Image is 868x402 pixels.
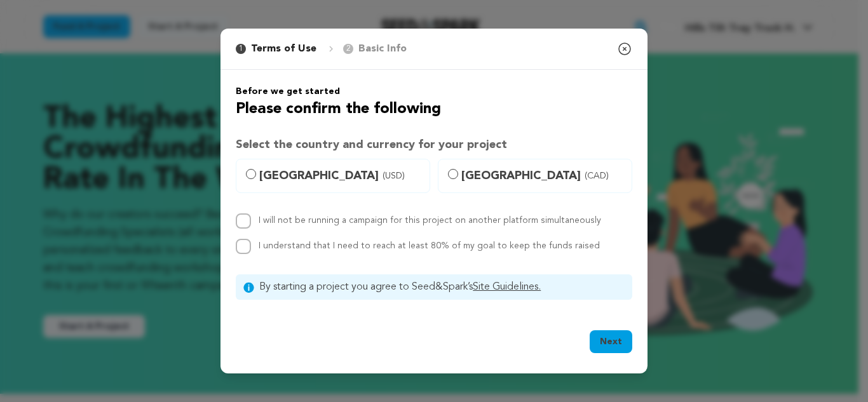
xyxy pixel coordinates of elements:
p: Basic Info [358,41,407,57]
label: I will not be running a campaign for this project on another platform simultaneously [259,216,601,225]
span: [GEOGRAPHIC_DATA] [259,167,422,185]
span: (USD) [383,170,405,182]
span: [GEOGRAPHIC_DATA] [461,167,624,185]
h2: Please confirm the following [236,98,632,121]
p: Terms of Use [251,41,316,57]
span: 2 [343,44,353,54]
label: I understand that I need to reach at least 80% of my goal to keep the funds raised [259,241,600,250]
a: Site Guidelines. [473,282,541,292]
span: By starting a project you agree to Seed&Spark’s [259,279,625,295]
h3: Select the country and currency for your project [236,136,632,154]
button: Next [590,330,632,353]
h6: Before we get started [236,85,632,98]
span: (CAD) [585,170,609,182]
span: 1 [236,44,246,54]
